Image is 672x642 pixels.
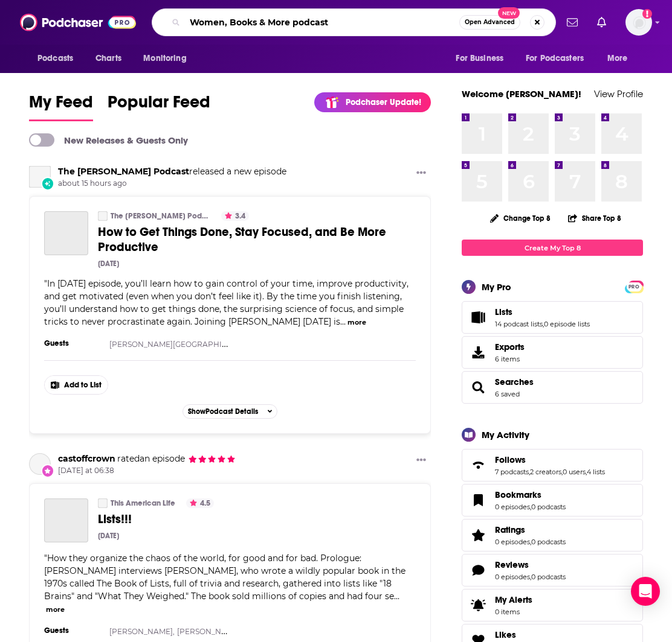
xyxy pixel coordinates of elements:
span: For Podcasters [526,50,584,67]
span: 6 items [495,355,525,363]
div: Open Intercom Messenger [631,577,660,606]
span: Monitoring [143,50,186,67]
a: 7 podcasts [495,468,529,476]
span: Reviews [462,554,643,586]
a: [PERSON_NAME][GEOGRAPHIC_DATA] [109,340,254,349]
span: Follows [462,449,643,482]
a: Welcome [PERSON_NAME]! [462,88,581,100]
span: Exports [495,342,525,352]
span: My Alerts [466,597,490,614]
a: View Profile [594,88,643,100]
span: Ratings [495,524,525,535]
span: " [44,553,405,602]
div: New Rating [41,464,54,477]
span: Ratings [462,519,643,551]
span: Lists [462,301,643,334]
a: [PERSON_NAME], [109,627,175,636]
span: Show Podcast Details [188,407,258,416]
a: Show notifications dropdown [592,12,611,33]
a: 0 podcasts [531,573,566,581]
a: How to Get Things Done, Stay Focused, and Be More Productive [44,211,88,255]
a: 4 lists [587,468,605,476]
a: 0 episode lists [544,320,590,328]
span: Bookmarks [495,489,541,500]
span: My Alerts [495,594,532,605]
a: The Mel Robbins Podcast [98,211,108,221]
button: Change Top 8 [483,211,558,226]
a: Ratings [495,524,566,535]
a: 0 episodes [495,538,530,546]
button: more [347,317,366,328]
a: castoffcrown [58,453,115,464]
span: " [44,278,409,327]
div: New Episode [41,177,54,190]
div: [DATE] [98,532,119,540]
a: PRO [627,282,641,291]
a: Searches [466,379,490,396]
span: PRO [627,282,641,291]
button: open menu [135,47,202,70]
a: Likes [495,629,541,640]
span: More [607,50,628,67]
a: Popular Feed [108,92,210,121]
h3: Guests [44,626,99,635]
span: , [561,468,563,476]
span: New [498,7,520,19]
a: 0 users [563,468,586,476]
span: Lists!!! [98,512,132,527]
a: 6 saved [495,390,520,398]
a: 14 podcast lists [495,320,543,328]
span: , [543,320,544,328]
a: My Alerts [462,589,643,621]
div: My Activity [482,429,529,440]
span: , [530,573,531,581]
button: open menu [447,47,519,70]
span: How to Get Things Done, Stay Focused, and Be More Productive [98,224,386,255]
a: My Feed [29,92,93,121]
button: Show More Button [412,453,431,468]
button: 3.4 [221,211,249,221]
a: This American Life [98,498,108,508]
a: New Releases & Guests Only [29,133,188,147]
span: [DATE] at 06:38 [58,466,236,476]
span: For Business [456,50,503,67]
a: Charts [88,47,129,70]
a: Ratings [466,527,490,544]
span: Bookmarks [462,484,643,516]
button: 4.5 [186,498,214,508]
a: Lists!!! [98,512,416,527]
span: , [529,468,530,476]
a: The [PERSON_NAME] Podcast [111,211,210,221]
span: Open Advanced [465,19,515,25]
span: an episode [115,453,185,464]
div: My Pro [482,281,511,293]
span: , [530,538,531,546]
a: Show notifications dropdown [562,12,583,33]
a: Lists [495,307,590,317]
a: The Mel Robbins Podcast [58,166,189,177]
span: , [586,468,587,476]
a: Bookmarks [466,492,490,509]
span: , [530,503,531,511]
a: Bookmarks [495,489,566,500]
span: Add to List [64,381,102,390]
button: open menu [518,47,601,70]
a: Searches [495,377,534,387]
input: Search podcasts, credits, & more... [185,13,459,32]
p: Podchaser Update! [346,97,421,107]
a: Follows [466,457,490,474]
a: Follows [495,454,605,465]
span: Follows [495,454,526,465]
button: ShowPodcast Details [183,404,278,419]
a: How to Get Things Done, Stay Focused, and Be More Productive [98,224,416,255]
span: How they organize the chaos of the world, for good and for bad. Prologue: [PERSON_NAME] interview... [44,553,405,602]
span: Lists [495,307,512,317]
a: 0 episodes [495,573,530,581]
span: My Feed [29,92,93,119]
a: 0 podcasts [531,538,566,546]
span: about 15 hours ago [58,179,286,189]
a: Lists!!! [44,498,88,542]
a: Reviews [495,559,566,570]
span: ... [340,316,346,327]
